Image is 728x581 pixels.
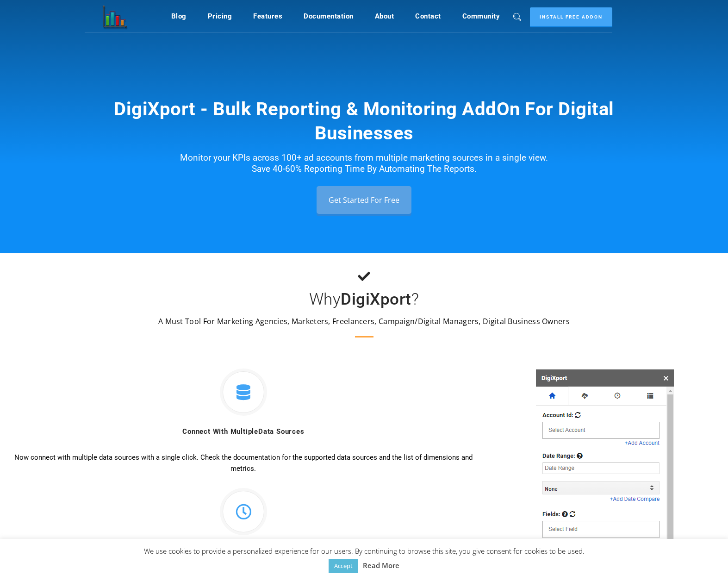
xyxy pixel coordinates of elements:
h4: Connect With Multiple [9,427,478,441]
span: We use cookies to provide a personalized experience for our users. By continuing to browse this s... [144,546,585,570]
a: Contact [415,7,441,25]
a: Features [253,7,282,25]
h1: DigiXport - Bulk Reporting & Monitoring AddOn For Digital Businesses [100,97,628,145]
a: Blog [171,7,187,25]
p: Now connect with multiple data sources with a single click. Check the documentation for the suppo... [9,452,478,474]
a: Install Free Addon [530,7,612,27]
a: Community [462,7,500,25]
a: Get Started For Free [317,186,411,214]
a: About [375,7,394,25]
b: DigiXport [341,290,411,309]
a: Pricing [208,7,232,25]
b: Data Sources [258,427,305,436]
a: Read More [363,560,399,571]
a: Documentation [304,7,354,25]
a: Accept [329,559,358,573]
